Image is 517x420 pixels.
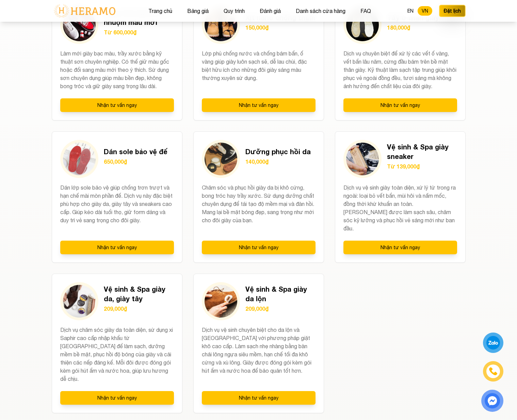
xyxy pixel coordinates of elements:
p: 209,000₫ [104,305,174,313]
h3: Dưỡng phục hồi da [245,147,311,156]
button: Nhận tư vấn ngay [60,391,174,405]
button: Bảng giá [185,6,211,15]
p: 180,000₫ [387,23,439,32]
button: Trang chủ [146,6,174,15]
a: phone-icon [484,362,502,381]
p: 209,000₫ [245,305,316,313]
p: Từ 600,000₫ [104,28,174,36]
img: Vệ sinh & Spa giày sneaker [346,143,379,175]
p: Chăm sóc và phục hồi giày da bị khô cứng, bong tróc hay trầy xước. Sử dụng dưỡng chất chuyên dụng... [202,183,316,232]
button: Danh sách cửa hàng [294,6,348,15]
p: 150,000₫ [245,23,315,32]
p: 650,000₫ [104,158,167,166]
p: 140,000₫ [245,158,311,166]
button: Nhận tư vấn ngay [202,241,316,254]
p: Dịch vụ chăm sóc giày da toàn diện, sử dụng xi Saphir cao cấp nhập khẩu từ [GEOGRAPHIC_DATA] để l... [60,326,174,383]
button: Nhận tư vấn ngay [202,98,316,112]
img: phone-icon [489,368,497,375]
button: Nhận tư vấn ngay [202,391,316,405]
img: Xịt nano chống thấm [205,9,237,41]
button: Nhận tư vấn ngay [343,98,457,112]
h3: Vệ sinh & Spa giày sneaker [387,142,457,161]
img: Dán sole bảo vệ đế [63,143,96,175]
img: logo-with-text.png [52,4,117,18]
h3: Dán sole bảo vệ đế [104,147,167,156]
button: Đánh giá [258,6,283,15]
img: Dưỡng phục hồi da [205,143,237,175]
img: Tẩy ố thân giày [346,9,379,41]
h3: Vệ sinh & Spa giày da, giày tây [104,284,174,303]
img: Vệ sinh & Spa giày da, giày tây [63,285,96,318]
img: Vệ sinh & Spa giày da lộn [205,285,237,318]
button: FAQ [358,6,373,15]
p: Dán lớp sole bảo vệ giúp chống trơn trượt và hạn chế mài mòn phần đế. Dịch vụ này đặc biệt phù hợ... [60,183,174,232]
p: Dịch vụ vệ sinh giày toàn diện, xử lý từ trong ra ngoài: loại bỏ vết bẩn, mùi hôi và nấm mốc, đồn... [343,183,457,232]
p: Làm mới giày bạc màu, trầy xước bằng kỹ thuật sơn chuyên nghiệp. Có thể giữ màu gốc hoặc đổi sang... [60,49,174,90]
button: Đặt lịch [439,5,466,17]
h3: Vệ sinh & Spa giày da lộn [245,284,316,303]
p: Dịch vụ vệ sinh chuyên biệt cho da lộn và [GEOGRAPHIC_DATA] với phương pháp giặt khô cao cấp. Làm... [202,326,316,383]
button: Nhận tư vấn ngay [60,98,174,112]
button: Quy trình [222,6,247,15]
button: Nhận tư vấn ngay [343,241,457,254]
img: Phục hồi màu & sơn nhuộm màu mới [63,9,96,41]
p: Dịch vụ chuyên biệt để xử lý các vết ố vàng, vết bẩn lâu năm, cứng đầu bám trên bề mặt thân giày.... [343,49,457,90]
button: Nhận tư vấn ngay [60,241,174,254]
button: VN [418,6,432,16]
p: Từ 139,000₫ [387,162,457,171]
button: EN [403,6,418,16]
p: Lớp phủ chống nước và chống bám bẩn, ố vàng giúp giày luôn sạch sẽ, dễ lau chùi, đặc biệt hữu ích... [202,49,316,90]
